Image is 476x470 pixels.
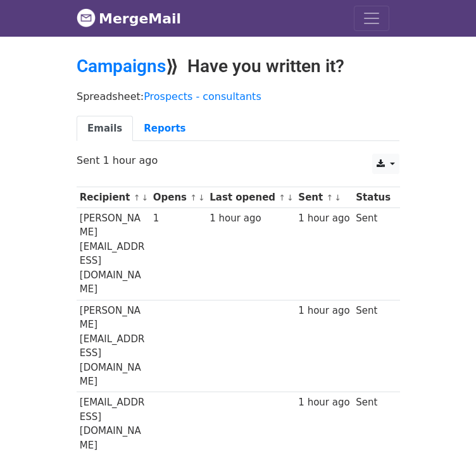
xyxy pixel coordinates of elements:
p: Sent 1 hour ago [77,154,399,167]
a: ↑ [134,193,141,202]
a: ↑ [279,193,285,202]
div: 1 hour ago [298,395,349,410]
a: ↑ [190,193,197,202]
th: Sent [296,187,353,208]
div: 1 hour ago [210,211,292,226]
a: ↓ [334,193,341,202]
a: Emails [77,116,133,142]
a: Prospects - consultants [144,90,261,102]
td: Sent [353,300,393,392]
div: 1 [153,211,204,226]
th: Last opened [206,187,295,208]
td: [EMAIL_ADDRESS][DOMAIN_NAME] [77,392,150,455]
div: 1 hour ago [298,304,349,318]
a: Reports [133,116,196,142]
a: Campaigns [77,56,166,77]
h2: ⟫ Have you written it? [77,56,399,77]
button: Toggle navigation [354,6,389,31]
img: MergeMail logo [77,8,96,27]
a: ↓ [287,193,294,202]
a: ↑ [326,193,333,202]
a: ↓ [141,193,148,202]
td: [PERSON_NAME][EMAIL_ADDRESS][DOMAIN_NAME] [77,208,150,300]
th: Recipient [77,187,150,208]
a: ↓ [198,193,205,202]
div: 1 hour ago [298,211,349,226]
a: MergeMail [77,5,181,32]
p: Spreadsheet: [77,90,399,103]
td: Sent [353,208,393,300]
td: [PERSON_NAME][EMAIL_ADDRESS][DOMAIN_NAME] [77,300,150,392]
th: Opens [150,187,207,208]
td: Sent [353,392,393,455]
th: Status [353,187,393,208]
